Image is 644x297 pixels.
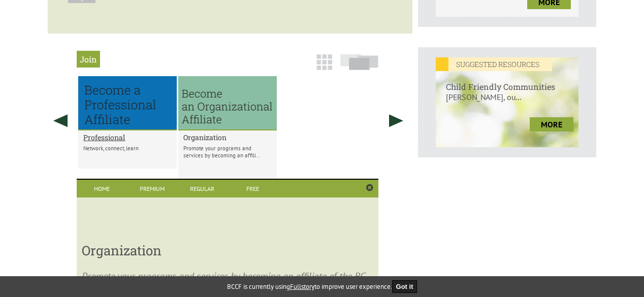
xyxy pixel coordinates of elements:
a: Organization [183,133,272,142]
a: Free [228,180,278,197]
a: Grid View [313,59,335,75]
a: Slide View [337,59,381,75]
p: [PERSON_NAME], ou... [436,92,578,112]
a: Home [77,180,127,197]
h3: Organization [82,242,373,259]
em: SUGGESTED RESOURCES [436,57,552,71]
a: Fullstory [290,282,314,291]
a: Regular [177,180,228,197]
button: Got it [392,280,417,293]
h2: Join [77,51,100,68]
h6: Child Friendly Communities [436,71,578,92]
a: Close [366,184,373,192]
img: slide-icon.png [340,54,378,70]
a: more [530,117,573,131]
li: Professional [78,76,177,169]
p: Promote your programs and services by becoming an affili... [183,145,272,159]
li: Organization [178,76,277,179]
p: Network, connect, learn [83,145,172,152]
a: Premium [127,180,177,197]
img: grid-icon.png [316,54,332,70]
a: Professional [83,133,172,142]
